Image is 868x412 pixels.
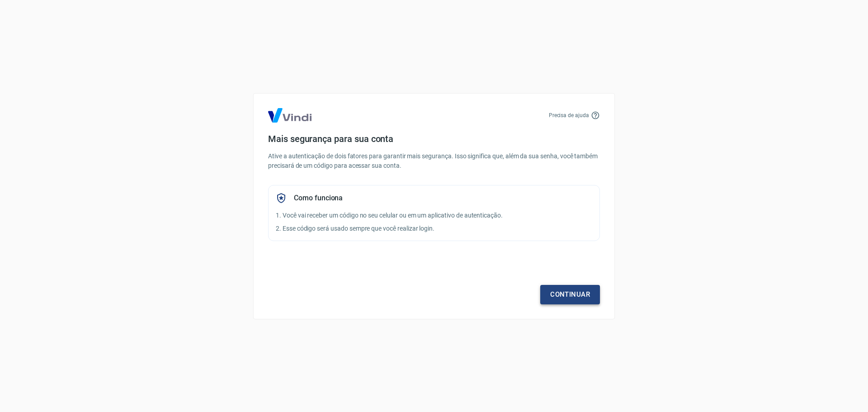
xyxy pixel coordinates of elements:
p: 2. Esse código será usado sempre que você realizar login. [276,224,592,233]
p: Ative a autenticação de dois fatores para garantir mais segurança. Isso significa que, além da su... [268,152,600,170]
h4: Mais segurança para sua conta [268,133,600,144]
p: Precisa de ajuda [549,111,589,119]
img: Logo Vind [268,108,311,123]
h5: Como funciona [294,194,343,203]
p: 1. Você vai receber um código no seu celular ou em um aplicativo de autenticação. [276,211,592,220]
a: Continuar [540,285,600,304]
